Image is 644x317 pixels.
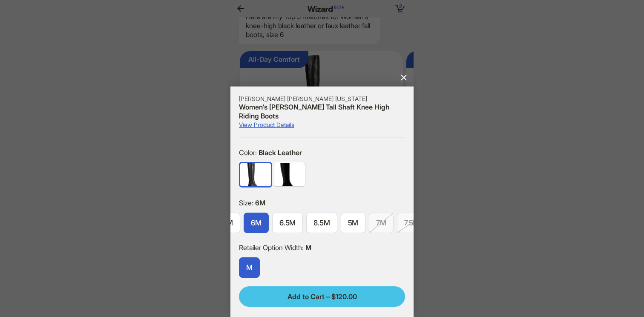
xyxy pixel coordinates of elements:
label: available [274,162,305,185]
label: available [272,213,303,233]
label: unavailable [369,213,394,233]
label: available [341,213,366,233]
span: 5M [348,219,359,227]
span: M [305,243,311,252]
label: available [240,162,271,185]
span: 6.5M [279,219,296,227]
label: available [239,257,260,278]
span: 6M [251,219,262,227]
span: Color : [239,148,259,157]
span: Add to Cart – $120.00 [287,292,357,301]
span: Size : [239,199,255,207]
div: View Product Details [239,121,405,129]
span: Retailer Option Width : [239,243,305,252]
span: 7M [376,219,386,227]
button: Close [399,73,408,82]
div: Women's [PERSON_NAME] Tall Shaft Knee High Riding Boots [239,103,405,121]
img: Black Suede [274,163,305,186]
label: unavailable [397,213,426,233]
span: M [246,263,253,272]
div: [PERSON_NAME] [PERSON_NAME] [US_STATE] [239,95,405,103]
span: 8.5M [313,219,330,227]
img: Black Leather [240,163,271,186]
label: available [244,213,269,233]
label: available [306,213,337,233]
span: Black Leather [259,148,302,157]
button: Add to Cart – $120.00 [239,286,405,307]
span: 6M [255,199,265,207]
span: 7.5M [404,219,419,227]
